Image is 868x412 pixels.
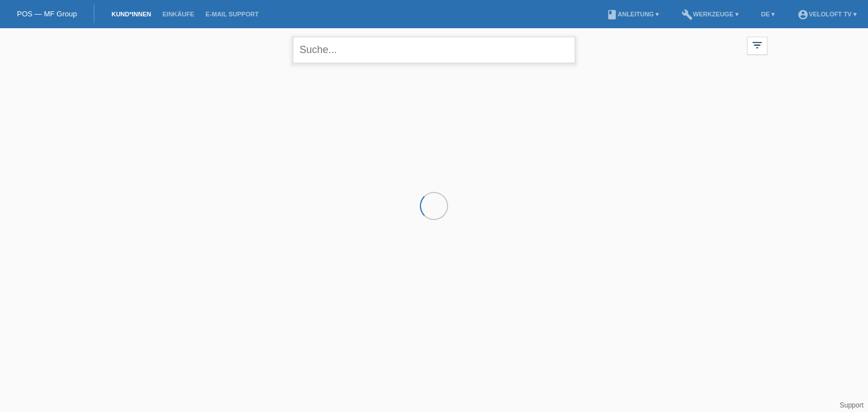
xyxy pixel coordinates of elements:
input: Suche... [293,37,575,63]
i: build [682,9,693,20]
a: Einkäufe [157,11,199,17]
i: filter_list [751,39,763,51]
a: Support [840,401,863,409]
a: DE ▾ [756,11,780,17]
a: E-Mail Support [200,11,264,17]
i: account_circle [797,9,809,20]
a: account_circleVeloLoft TV ▾ [792,11,862,17]
a: Kund*innen [106,11,157,17]
a: buildWerkzeuge ▾ [676,11,744,17]
i: book [606,9,618,20]
a: POS — MF Group [17,10,77,18]
a: bookAnleitung ▾ [601,11,665,17]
